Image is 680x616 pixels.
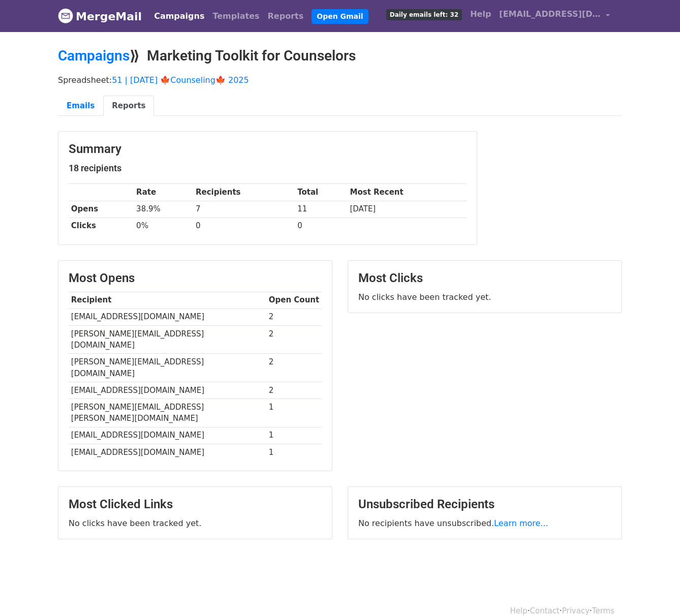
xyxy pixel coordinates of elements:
td: 11 [295,201,347,218]
td: [PERSON_NAME][EMAIL_ADDRESS][DOMAIN_NAME] [69,325,266,354]
td: [PERSON_NAME][EMAIL_ADDRESS][DOMAIN_NAME] [69,354,266,382]
a: Emails [58,96,103,116]
td: 1 [266,427,322,444]
p: No clicks have been tracked yet. [69,518,322,529]
td: 1 [266,399,322,427]
td: [EMAIL_ADDRESS][DOMAIN_NAME] [69,309,266,325]
td: 2 [266,325,322,354]
a: Help [510,606,528,615]
p: Spreadsheet: [58,75,622,85]
th: Total [295,184,347,201]
a: Open Gmail [312,9,368,24]
h3: Unsubscribed Recipients [358,497,611,512]
h3: Summary [69,142,467,157]
a: Terms [592,606,614,615]
td: 0 [193,218,295,234]
th: Open Count [266,292,322,309]
td: [EMAIL_ADDRESS][DOMAIN_NAME] [69,427,266,444]
td: 0% [134,218,193,234]
span: [EMAIL_ADDRESS][DOMAIN_NAME] [499,8,601,20]
th: Most Recent [348,184,467,201]
td: 2 [266,309,322,325]
td: 38.9% [134,201,193,218]
a: Daily emails left: 32 [382,4,466,24]
iframe: Chat Widget [629,567,680,616]
h3: Most Clicks [358,271,611,286]
h3: Most Opens [69,271,322,286]
td: 1 [266,444,322,460]
td: [EMAIL_ADDRESS][DOMAIN_NAME] [69,382,266,398]
th: Rate [134,184,193,201]
h5: 18 recipients [69,163,467,174]
h3: Most Clicked Links [69,497,322,512]
a: Templates [208,6,263,26]
a: 51 | [DATE] 🍁Counseling🍁 2025 [112,75,249,85]
p: No clicks have been tracked yet. [358,292,611,302]
td: [PERSON_NAME][EMAIL_ADDRESS][PERSON_NAME][DOMAIN_NAME] [69,399,266,427]
th: Opens [69,201,134,218]
th: Recipient [69,292,266,309]
td: 7 [193,201,295,218]
a: Contact [530,606,560,615]
a: Help [466,4,495,24]
a: Privacy [562,606,590,615]
p: No recipients have unsubscribed. [358,518,611,529]
h2: ⟫ Marketing Toolkit for Counselors [58,47,622,65]
a: Reports [264,6,308,26]
span: Daily emails left: 32 [386,9,462,20]
img: MergeMail logo [58,8,73,23]
th: Clicks [69,218,134,234]
td: [EMAIL_ADDRESS][DOMAIN_NAME] [69,444,266,460]
a: Campaigns [58,47,130,64]
td: 0 [295,218,347,234]
a: [EMAIL_ADDRESS][DOMAIN_NAME] [495,4,614,28]
td: [DATE] [348,201,467,218]
a: Reports [103,96,154,116]
a: MergeMail [58,6,142,27]
th: Recipients [193,184,295,201]
a: Campaigns [150,6,208,26]
td: 2 [266,354,322,382]
a: Learn more... [494,518,548,528]
td: 2 [266,382,322,398]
